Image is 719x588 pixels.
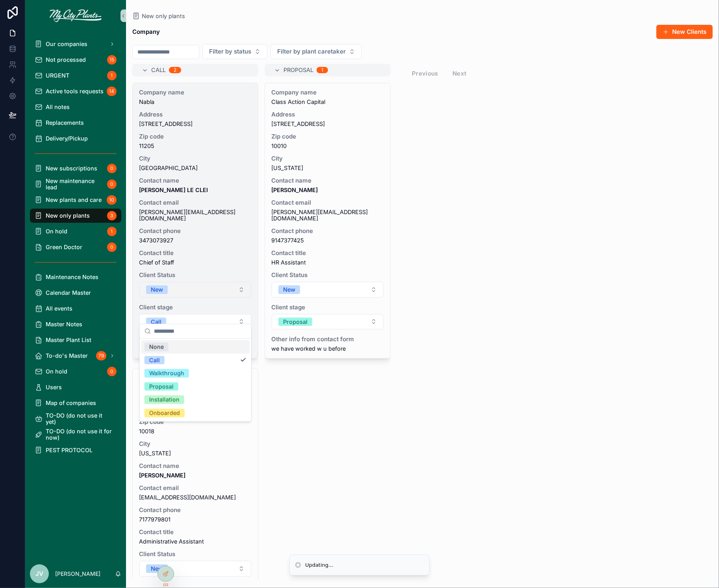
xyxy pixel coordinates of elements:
a: New only plants3 [30,209,121,223]
button: Select Button [139,314,251,330]
span: Proposal [284,66,313,74]
span: 10018 [139,428,252,435]
div: New [151,285,163,294]
div: Installation [149,396,180,404]
span: [US_STATE] [271,165,384,171]
a: Master Notes [30,317,121,331]
span: URGENT [46,72,69,79]
span: Map of companies [46,400,96,406]
span: Master Notes [46,321,82,327]
span: New only plants [46,213,90,219]
span: Contact title [139,250,252,256]
span: New plants and care [46,197,102,203]
div: Call [149,356,160,364]
button: Select Button [139,282,251,298]
div: None [149,343,164,351]
span: Maintenance Notes [46,274,98,280]
span: Replacements [46,120,84,126]
span: Contact email [139,485,252,491]
span: Our companies [46,41,87,47]
a: Active tools requests14 [30,84,121,98]
span: 11205 [139,143,252,149]
a: Delivery/Pickup [30,131,121,146]
h1: Company [132,26,160,37]
span: Contact email [139,200,252,206]
span: PEST PROTOCOL [46,447,93,453]
a: Map of companies [30,396,121,410]
div: 79 [96,351,106,361]
p: [PERSON_NAME] [55,570,100,578]
div: Onboarded [149,409,180,418]
span: Chief of Staff [139,259,252,266]
span: City [139,155,252,162]
div: 1 [107,71,117,80]
span: [EMAIL_ADDRESS][DOMAIN_NAME] [139,494,252,501]
span: Client stage [271,304,384,311]
span: Nabla [139,99,252,105]
span: Active tools requests [46,88,104,94]
a: Green Doctor0 [30,240,121,254]
a: To-do's Master79 [30,349,121,363]
span: Master Plant List [46,337,91,343]
a: Not processed15 [30,53,121,67]
div: Proposal [149,382,174,391]
button: Select Button [271,44,362,59]
div: Walkthrough [149,369,184,378]
span: Call [151,66,166,74]
a: URGENT1 [30,68,121,83]
span: New only plants [142,12,185,20]
span: Zip code [139,133,252,140]
button: Select Button [272,314,384,330]
a: Master Plant List [30,333,121,347]
a: TO-DO (do not use it for now) [30,427,121,442]
div: 10 [107,195,117,205]
div: Proposal [283,318,308,326]
a: New only plants [132,12,185,20]
div: 15 [107,55,117,65]
span: Address [139,111,252,118]
a: New plants and care10 [30,193,121,207]
a: Company nameNablaAddress[STREET_ADDRESS]Zip code11205City[GEOGRAPHIC_DATA]Contact name[PERSON_NAM... [132,83,258,359]
span: Contact phone [139,507,252,513]
span: Client Status [271,272,384,278]
span: [US_STATE] [139,450,252,457]
div: 0 [107,242,117,252]
span: All events [46,305,72,312]
div: 0 [107,164,117,173]
a: Our companies [30,37,121,51]
div: 0 [107,179,117,189]
a: Replacements [30,116,121,130]
span: Calendar Master [46,290,91,296]
a: TO-DO (do not use it yet) [30,412,121,426]
span: On hold [46,368,67,375]
span: HR Assistant [271,259,384,266]
span: To-do's Master [46,353,88,359]
span: Client Status [139,551,252,557]
strong: [PERSON_NAME] [139,472,185,479]
span: Client stage [139,304,252,311]
span: Address [271,111,384,118]
span: Contact name [271,178,384,184]
button: Select Button [139,561,251,577]
span: TO-DO (do not use it yet) [46,412,113,425]
div: 1 [321,67,323,73]
div: scrollable content [25,31,126,468]
div: Updating... [305,561,334,569]
span: Other info from contact form [271,336,384,342]
a: On hold0 [30,364,121,379]
div: 1 [107,227,117,236]
span: [STREET_ADDRESS] [271,121,384,127]
span: Contact name [139,463,252,469]
a: All events [30,301,121,316]
span: Contact phone [139,228,252,234]
div: Call [151,318,161,326]
div: 0 [107,367,117,376]
span: Contact phone [271,228,384,234]
span: 9147377425 [271,237,384,244]
span: [PERSON_NAME][EMAIL_ADDRESS][DOMAIN_NAME] [271,209,384,222]
span: Filter by plant caretaker [277,48,346,55]
a: PEST PROTOCOL [30,443,121,457]
div: 3 [107,211,117,220]
span: City [139,441,252,447]
span: 3473073927 [139,237,252,244]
